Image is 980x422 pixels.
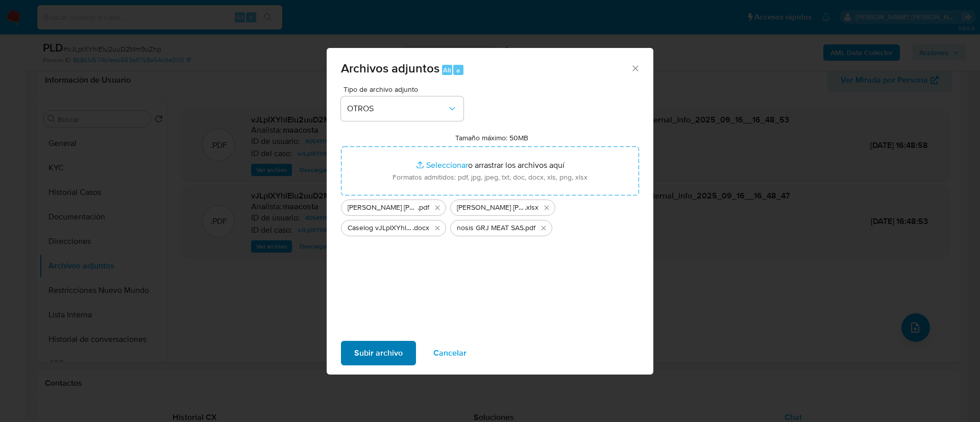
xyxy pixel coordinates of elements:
[348,223,412,233] span: Caselog vJLpIXYhlElu2uuD2Mm9uZnp_2025_08_19_01_29_45
[455,133,528,142] label: Tamaño máximo: 50MB
[344,86,466,93] span: Tipo de archivo adjunto
[457,203,525,213] span: [PERSON_NAME] [PERSON_NAME]- Movimientos
[443,65,451,75] span: Alt
[418,203,429,213] span: .pdf
[524,223,535,233] span: .pdf
[456,65,460,75] span: a
[341,59,439,77] span: Archivos adjuntos
[431,202,444,214] button: Eliminar nosis Roque Juan Gomez.pdf
[525,203,538,213] span: .xlsx
[341,195,639,236] ul: Archivos seleccionados
[347,104,447,114] span: OTROS
[348,203,418,213] span: [PERSON_NAME] [PERSON_NAME]
[341,341,416,365] button: Subir archivo
[431,222,444,234] button: Eliminar Caselog vJLpIXYhlElu2uuD2Mm9uZnp_2025_08_19_01_29_45.docx
[541,202,553,214] button: Eliminar Roque Juan Gomez- Movimientos.xlsx
[341,96,463,121] button: OTROS
[412,223,429,233] span: .docx
[630,63,640,72] button: Cerrar
[354,342,403,364] span: Subir archivo
[457,223,524,233] span: nosis GRJ MEAT SAS
[433,342,467,364] span: Cancelar
[537,222,550,234] button: Eliminar nosis GRJ MEAT SAS.pdf
[420,341,480,365] button: Cancelar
